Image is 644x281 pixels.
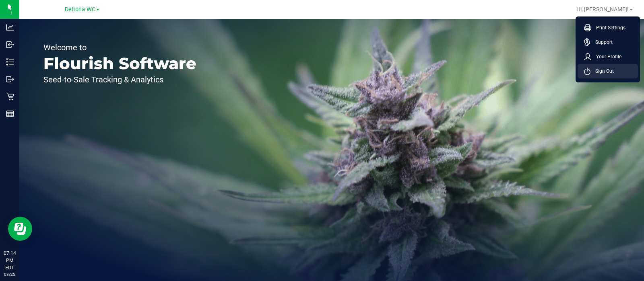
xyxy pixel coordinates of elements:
[43,43,196,51] p: Welcome to
[6,41,14,49] inline-svg: Inbound
[43,76,196,84] p: Seed-to-Sale Tracking & Analytics
[591,24,625,32] span: Print Settings
[590,67,614,75] span: Sign Out
[8,217,32,241] iframe: Resource center
[65,6,95,13] span: Deltona WC
[6,110,14,118] inline-svg: Reports
[6,58,14,66] inline-svg: Inventory
[4,271,16,277] p: 08/25
[591,53,621,61] span: Your Profile
[578,64,638,78] li: Sign Out
[576,6,629,12] span: Hi, [PERSON_NAME]!
[6,23,14,31] inline-svg: Analytics
[590,38,613,46] span: Support
[584,38,635,46] a: Support
[43,55,196,72] p: Flourish Software
[6,75,14,83] inline-svg: Outbound
[4,250,16,271] p: 07:14 PM EDT
[6,92,14,101] inline-svg: Retail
